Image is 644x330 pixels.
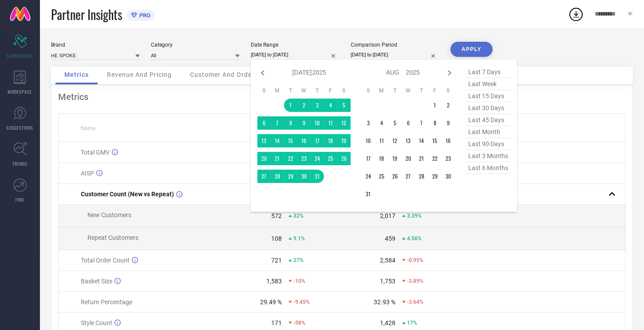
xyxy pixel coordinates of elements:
[407,235,422,242] span: 4.56%
[251,50,340,60] input: Select date range
[428,170,442,183] td: Fri Aug 29 2025
[58,91,626,102] div: Metrics
[271,87,284,94] th: Monday
[7,124,34,131] span: SUGGESTIONS
[428,99,442,112] td: Fri Aug 01 2025
[107,71,172,78] span: Revenue And Pricing
[362,152,375,165] td: Sun Aug 17 2025
[407,278,423,284] span: -3.89%
[293,235,305,242] span: 9.1%
[374,298,395,306] div: 32.93 %
[362,134,375,147] td: Sun Aug 10 2025
[16,196,24,203] span: FWD
[87,234,138,241] span: Repeat Customers
[284,87,297,94] th: Tuesday
[402,170,415,183] td: Wed Aug 27 2025
[271,319,282,326] div: 171
[284,170,297,183] td: Tue Jul 29 2025
[324,116,337,130] td: Fri Jul 11 2025
[81,257,130,264] span: Total Order Count
[297,134,311,147] td: Wed Jul 16 2025
[407,213,422,219] span: 3.39%
[337,87,351,94] th: Saturday
[297,87,311,94] th: Wednesday
[380,212,395,219] div: 2,017
[297,170,311,183] td: Wed Jul 30 2025
[362,87,375,94] th: Sunday
[415,170,428,183] td: Thu Aug 28 2025
[324,99,337,112] td: Fri Jul 04 2025
[64,71,89,78] span: Metrics
[380,278,395,285] div: 1,753
[351,50,439,60] input: Select comparison period
[415,87,428,94] th: Thursday
[271,152,284,165] td: Mon Jul 21 2025
[284,152,297,165] td: Tue Jul 22 2025
[442,87,455,94] th: Saturday
[311,134,324,147] td: Thu Jul 17 2025
[466,162,510,174] span: last 6 months
[415,134,428,147] td: Thu Aug 14 2025
[380,319,395,326] div: 1,428
[466,114,510,126] span: last 45 days
[402,87,415,94] th: Wednesday
[428,87,442,94] th: Friday
[337,152,351,165] td: Sat Jul 26 2025
[12,160,28,167] span: TRENDS
[284,134,297,147] td: Tue Jul 15 2025
[257,68,268,78] div: Previous month
[442,170,455,183] td: Sat Aug 30 2025
[375,134,388,147] td: Mon Aug 11 2025
[351,42,439,48] div: Comparison Period
[375,152,388,165] td: Mon Aug 18 2025
[362,170,375,183] td: Sun Aug 24 2025
[297,116,311,130] td: Wed Jul 09 2025
[271,134,284,147] td: Mon Jul 14 2025
[251,42,340,48] div: Date Range
[311,152,324,165] td: Thu Jul 24 2025
[466,150,510,162] span: last 3 months
[266,278,282,285] div: 1,583
[388,87,402,94] th: Tuesday
[385,235,395,242] div: 459
[428,134,442,147] td: Fri Aug 15 2025
[87,211,131,219] span: New Customers
[257,170,271,183] td: Sun Jul 27 2025
[257,134,271,147] td: Sun Jul 13 2025
[450,42,493,57] button: APPLY
[311,87,324,94] th: Thursday
[442,116,455,130] td: Sat Aug 09 2025
[388,116,402,130] td: Tue Aug 05 2025
[81,125,95,131] span: Name
[388,134,402,147] td: Tue Aug 12 2025
[324,152,337,165] td: Fri Jul 25 2025
[137,12,150,19] span: PRO
[311,99,324,112] td: Thu Jul 03 2025
[81,191,174,198] span: Customer Count (New vs Repeat)
[466,102,510,114] span: last 30 days
[466,126,510,138] span: last month
[466,78,510,90] span: last week
[297,99,311,112] td: Wed Jul 02 2025
[293,278,305,284] span: -10%
[324,134,337,147] td: Fri Jul 18 2025
[428,116,442,130] td: Fri Aug 08 2025
[324,87,337,94] th: Friday
[568,6,584,22] div: Open download list
[415,116,428,130] td: Thu Aug 07 2025
[81,149,110,156] span: Total GMV
[375,116,388,130] td: Mon Aug 04 2025
[466,90,510,102] span: last 15 days
[271,257,282,264] div: 721
[257,152,271,165] td: Sun Jul 20 2025
[293,299,310,305] span: -9.45%
[271,116,284,130] td: Mon Jul 07 2025
[293,213,304,219] span: 32%
[402,134,415,147] td: Wed Aug 13 2025
[407,320,417,326] span: 17%
[444,68,455,78] div: Next month
[337,99,351,112] td: Sat Jul 05 2025
[271,170,284,183] td: Mon Jul 28 2025
[362,116,375,130] td: Sun Aug 03 2025
[284,116,297,130] td: Tue Jul 08 2025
